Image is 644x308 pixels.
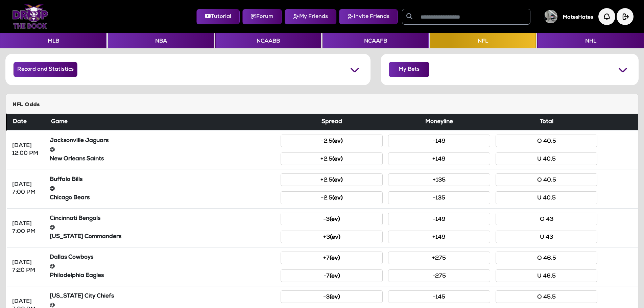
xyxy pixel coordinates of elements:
[323,33,428,48] button: NCAAFB
[278,114,385,131] th: Spread
[332,177,343,183] small: (ev)
[388,213,490,225] button: -149
[108,33,214,48] button: NBA
[12,4,48,29] img: Logo
[50,177,82,183] strong: Buffalo Bills
[496,135,598,147] button: O 40.5
[281,135,383,147] button: -2.5(ev)
[496,269,598,282] button: U 46.5
[496,152,598,165] button: U 40.5
[496,173,598,186] button: O 40.5
[14,62,77,77] button: Record and Statistics
[332,195,343,201] small: (ev)
[242,9,282,24] button: Forum
[544,10,557,23] img: User
[13,102,631,108] h5: NFL Odds
[496,252,598,264] button: O 46.5
[330,274,340,279] small: (ev)
[388,269,490,282] button: -275
[281,191,383,204] button: -2.5(ev)
[330,294,340,300] small: (ev)
[50,185,276,193] div: @
[496,231,598,243] button: U 43
[281,152,383,165] button: +2.5(ev)
[496,213,598,225] button: O 43
[50,138,109,144] strong: Jacksonville Jaguars
[598,8,615,25] img: Notification
[196,9,240,24] button: Tutorial
[389,62,429,77] button: My Bets
[47,114,278,131] th: Game
[388,231,490,243] button: +149
[330,217,340,222] small: (ev)
[388,191,490,204] button: -135
[388,173,490,186] button: +135
[537,33,644,48] button: NHL
[6,114,47,131] th: Date
[388,135,490,147] button: -149
[50,293,114,299] strong: [US_STATE] City Chiefs
[388,152,490,165] button: +149
[496,191,598,204] button: U 40.5
[281,290,383,303] button: -3(ev)
[430,33,536,48] button: NFL
[493,114,600,131] th: Total
[50,195,90,201] strong: Chicago Bears
[385,114,493,131] th: Moneyline
[563,15,593,21] h5: MatesHates
[50,273,104,279] strong: Philadelphia Eagles
[281,252,383,264] button: +7(ev)
[285,9,336,24] button: My Friends
[332,139,343,144] small: (ev)
[388,290,490,303] button: -145
[281,213,383,225] button: -3(ev)
[388,252,490,264] button: +275
[50,224,276,232] div: @
[339,9,398,24] button: Invite Friends
[496,290,598,303] button: O 45.5
[12,181,42,196] div: [DATE] 7:00 PM
[50,156,104,162] strong: New Orleans Saints
[281,269,383,282] button: -7(ev)
[12,142,42,158] div: [DATE] 12:00 PM
[50,255,93,260] strong: Dallas Cowboys
[50,216,100,221] strong: Cincinnati Bengals
[50,263,276,270] div: @
[50,234,121,240] strong: [US_STATE] Commanders
[281,173,383,186] button: +2.5(ev)
[12,220,42,236] div: [DATE] 7:00 PM
[330,235,340,240] small: (ev)
[330,256,340,261] small: (ev)
[12,259,42,275] div: [DATE] 7:20 PM
[50,146,276,154] div: @
[332,157,343,162] small: (ev)
[281,231,383,243] button: +3(ev)
[215,33,321,48] button: NCAABB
